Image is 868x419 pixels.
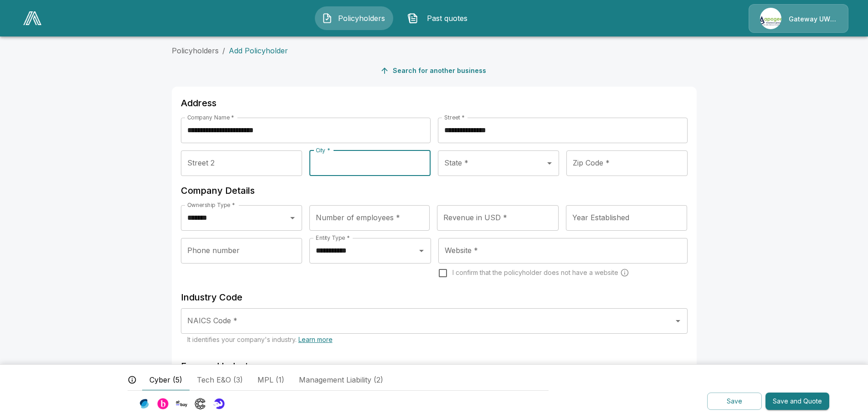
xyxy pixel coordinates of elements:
[336,13,386,24] span: Policyholders
[187,201,235,209] label: Ownership Type *
[181,290,688,305] h6: Industry Code
[378,62,490,79] button: Search for another business
[286,212,299,224] button: Open
[257,374,284,385] span: MPL (1)
[672,315,684,327] button: Open
[229,45,288,56] p: Add Policyholder
[422,13,472,24] span: Past quotes
[316,146,330,154] label: City *
[195,398,206,409] img: Carrier Logo
[176,398,187,409] img: Carrier Logo
[415,244,428,257] button: Open
[187,336,333,343] span: It identifies your company's industry.
[172,46,219,55] a: Policyholders
[222,45,225,56] li: /
[181,359,688,373] h6: Engaged Industry
[543,157,556,170] button: Open
[407,13,418,24] img: Past quotes Icon
[299,374,383,385] span: Management Liability (2)
[620,268,629,277] svg: Carriers run a cyber security scan on the policyholders' websites. Please enter a website wheneve...
[149,374,182,385] span: Cyber (5)
[315,6,393,30] button: Policyholders IconPolicyholders
[401,6,479,30] button: Past quotes IconPast quotes
[23,11,41,25] img: AA Logo
[181,96,688,110] h6: Address
[187,114,234,121] label: Company Name *
[298,336,333,343] a: Learn more
[316,234,349,242] label: Entity Type *
[172,45,697,56] nav: breadcrumb
[197,374,243,385] span: Tech E&O (3)
[213,398,225,409] img: Carrier Logo
[452,268,618,277] span: I confirm that the policyholder does not have a website
[322,13,333,24] img: Policyholders Icon
[181,183,688,198] h6: Company Details
[444,114,465,121] label: Street *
